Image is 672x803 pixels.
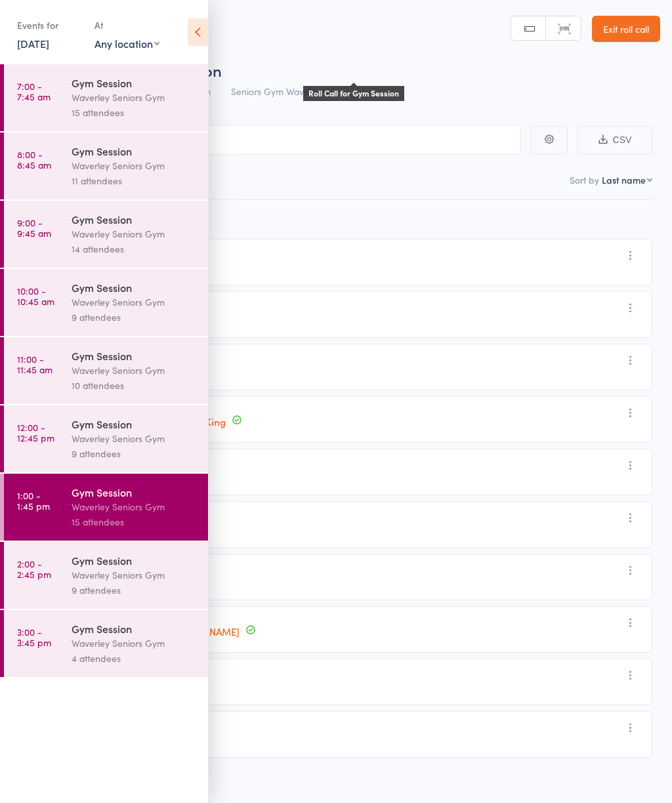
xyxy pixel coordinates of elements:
time: 8:00 - 8:45 am [17,149,51,170]
a: 1:00 -1:45 pmGym SessionWaverley Seniors Gym15 attendees [4,474,208,541]
div: Gym Session [72,348,197,363]
div: Roll Call for Gym Session [303,86,404,101]
a: 7:00 -7:45 amGym SessionWaverley Seniors Gym15 attendees [4,64,208,131]
a: 8:00 -8:45 amGym SessionWaverley Seniors Gym11 attendees [4,133,208,199]
div: Gym Session [72,144,197,158]
div: Last name [602,173,646,186]
a: 11:00 -11:45 amGym SessionWaverley Seniors Gym10 attendees [4,337,208,404]
div: 9 attendees [72,583,197,598]
time: 10:00 - 10:45 am [17,285,54,306]
div: Gym Session [72,417,197,431]
div: Gym Session [72,485,197,499]
div: 9 attendees [72,310,197,325]
div: 15 attendees [72,514,197,529]
div: Any location [94,36,159,51]
div: 14 attendees [72,241,197,257]
div: Waverley Seniors Gym [72,636,197,651]
time: 1:00 - 1:45 pm [17,490,50,511]
div: Waverley Seniors Gym [72,363,197,378]
div: 10 attendees [72,378,197,393]
div: Waverley Seniors Gym [72,90,197,105]
span: Seniors Gym Waverley [231,85,324,98]
a: Exit roll call [592,16,660,42]
time: 7:00 - 7:45 am [17,81,51,102]
a: [PERSON_NAME] (220849) King [82,415,226,428]
div: Gym Session [72,280,197,295]
div: Waverley Seniors Gym [72,431,197,446]
a: 2:00 -2:45 pmGym SessionWaverley Seniors Gym9 attendees [4,542,208,609]
time: 3:00 - 3:45 pm [17,627,51,648]
div: At [94,14,159,36]
a: [DATE] [17,36,49,51]
div: 15 attendees [72,105,197,120]
div: Waverley Seniors Gym [72,499,197,514]
div: Gym Session [72,75,197,90]
a: 12:00 -12:45 pmGym SessionWaverley Seniors Gym9 attendees [4,405,208,472]
label: Sort by [570,173,599,186]
div: 4 attendees [72,651,197,666]
div: Waverley Seniors Gym [72,567,197,583]
div: Gym Session [72,621,197,636]
time: 2:00 - 2:45 pm [17,558,51,579]
a: 9:00 -9:45 amGym SessionWaverley Seniors Gym14 attendees [4,201,208,268]
time: 11:00 - 11:45 am [17,354,52,375]
div: Waverley Seniors Gym [72,295,197,310]
a: 3:00 -3:45 pmGym SessionWaverley Seniors Gym4 attendees [4,610,208,677]
div: Events for [17,14,81,36]
div: 11 attendees [72,173,197,188]
div: Waverley Seniors Gym [72,226,197,241]
a: 10:00 -10:45 amGym SessionWaverley Seniors Gym9 attendees [4,269,208,336]
div: Gym Session [72,212,197,226]
div: Waverley Seniors Gym [72,158,197,173]
time: 12:00 - 12:45 pm [17,422,54,443]
input: Search by name [20,125,521,155]
time: 9:00 - 9:45 am [17,217,51,238]
button: CSV [577,126,652,154]
div: 9 attendees [72,446,197,461]
a: [PERSON_NAME] [PERSON_NAME] [82,625,240,638]
div: Gym Session [72,553,197,567]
